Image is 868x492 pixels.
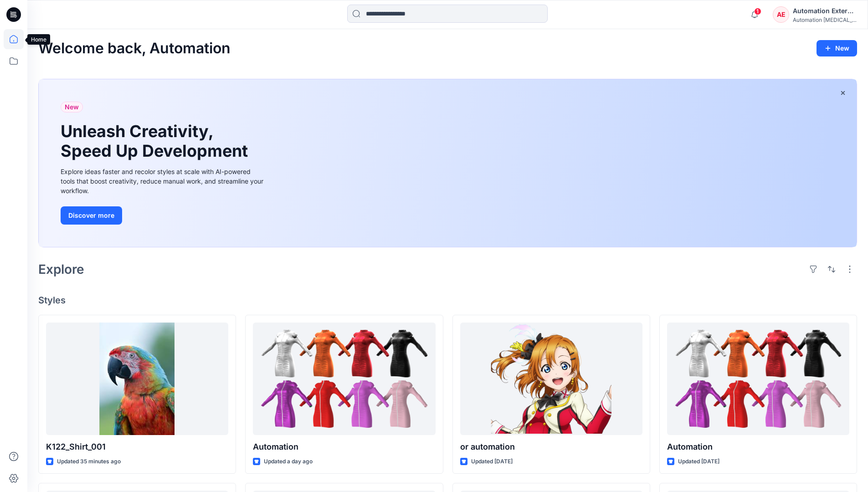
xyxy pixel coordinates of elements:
a: or automation [460,323,642,435]
h1: Unleash Creativity, Speed Up Development [61,122,252,161]
p: K122_Shirt_001 [46,441,228,453]
button: New [817,40,857,56]
p: Updated [DATE] [471,457,513,466]
div: Automation [MEDICAL_DATA]... [793,16,857,23]
a: K122_Shirt_001 [46,323,228,435]
div: AE [773,6,789,23]
p: Updated a day ago [264,457,313,466]
p: Automation [667,441,849,453]
h2: Welcome back, Automation [38,40,231,57]
div: Explore ideas faster and recolor styles at scale with AI-powered tools that boost creativity, red... [61,167,266,195]
div: Automation External [793,5,857,16]
span: New [65,102,79,113]
p: Updated [DATE] [678,457,719,466]
a: Automation [253,323,435,435]
a: Discover more [61,206,266,225]
p: or automation [460,441,642,453]
button: Discover more [61,206,122,225]
h2: Explore [38,262,84,277]
h4: Styles [38,295,857,306]
span: 1 [754,8,761,15]
p: Updated 35 minutes ago [57,457,121,466]
p: Automation [253,441,435,453]
a: Automation [667,323,849,435]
